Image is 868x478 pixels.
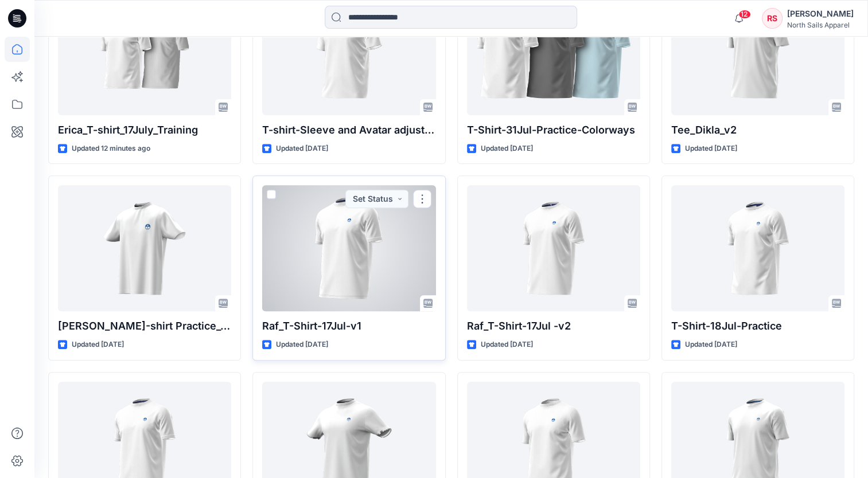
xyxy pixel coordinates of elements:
[481,339,533,351] p: Updated [DATE]
[787,7,854,21] div: [PERSON_NAME]
[738,10,751,19] span: 12
[671,122,844,138] p: Tee_Dikla_v2
[787,21,854,29] div: North Sails Apparel
[467,122,640,138] p: T-Shirt-31Jul-Practice-Colorways
[671,185,844,311] a: T-Shirt-18Jul-Practice
[262,122,435,138] p: T-shirt-Sleeve and Avatar adjustments-31Jul-Practice
[467,318,640,334] p: Raf_T-Shirt-17Jul -v2
[58,318,231,334] p: [PERSON_NAME]-shirt Practice_Training
[58,122,231,138] p: Erica_T-shirt_17July_Training
[467,185,640,311] a: Raf_T-Shirt-17Jul -v2
[262,318,435,334] p: Raf_T-Shirt-17Jul-v1
[72,143,150,155] p: Updated 12 minutes ago
[58,185,231,311] a: Piero_T-shirt Practice_Training
[262,185,435,311] a: Raf_T-Shirt-17Jul-v1
[481,143,533,155] p: Updated [DATE]
[72,339,124,351] p: Updated [DATE]
[685,143,737,155] p: Updated [DATE]
[671,318,844,334] p: T-Shirt-18Jul-Practice
[685,339,737,351] p: Updated [DATE]
[276,339,328,351] p: Updated [DATE]
[276,143,328,155] p: Updated [DATE]
[762,8,783,29] div: RS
